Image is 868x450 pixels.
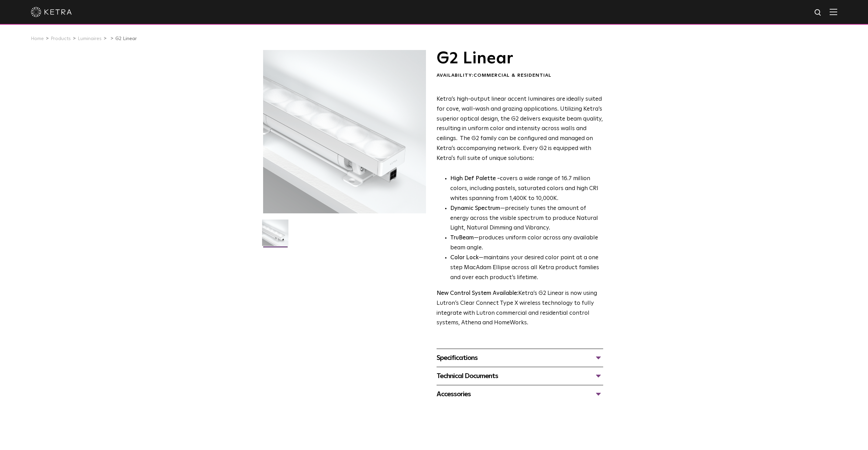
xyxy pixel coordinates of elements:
[450,255,479,261] strong: Color Lock
[450,235,474,241] strong: TruBeam
[437,72,603,79] div: Availability:
[437,95,603,164] p: Ketra’s high-output linear accent luminaires are ideally suited for cove, wall-wash and grazing a...
[450,233,603,253] li: —produces uniform color across any available beam angle.
[450,204,603,234] li: —precisely tunes the amount of energy across the visible spectrum to produce Natural Light, Natur...
[31,7,72,17] img: ketra-logo-2019-white
[814,9,822,17] img: search icon
[450,253,603,283] li: —maintains your desired color point at a one step MacAdam Ellipse across all Ketra product famili...
[450,205,500,211] strong: Dynamic Spectrum
[115,36,137,41] a: G2 Linear
[450,174,603,204] p: covers a wide range of 16.7 million colors, including pastels, saturated colors and high CRI whit...
[437,50,603,67] h1: G2 Linear
[830,9,837,15] img: Hamburger%20Nav.svg
[262,220,288,251] img: G2-Linear-2021-Web-Square
[437,289,603,328] p: Ketra’s G2 Linear is now using Lutron’s Clear Connect Type X wireless technology to fully integra...
[51,36,71,41] a: Products
[437,352,603,363] div: Specifications
[31,36,44,41] a: Home
[437,290,518,296] strong: New Control System Available:
[450,176,500,182] strong: High Def Palette -
[78,36,102,41] a: Luminaires
[437,371,603,382] div: Technical Documents
[437,389,603,400] div: Accessories
[474,73,552,78] span: Commercial & Residential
